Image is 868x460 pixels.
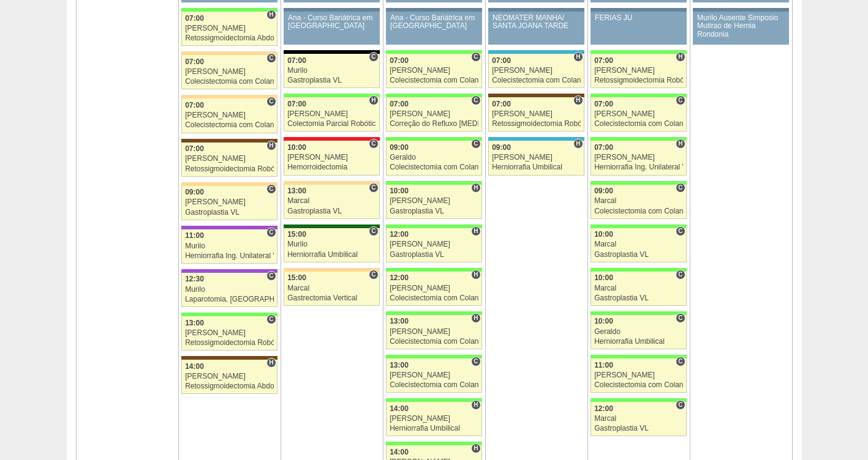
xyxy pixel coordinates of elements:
a: C 09:00 Marcal Colecistectomia com Colangiografia VL [591,185,686,219]
div: Murilo [287,240,376,248]
div: Retossigmoidectomia Robótica [185,339,274,347]
span: 07:00 [185,14,204,23]
span: Hospital [471,226,480,236]
div: Colecistectomia com Colangiografia VL [185,78,274,86]
span: 14:00 [390,448,409,456]
div: Colecistectomia com Colangiografia VL [390,163,478,171]
div: Retossigmoidectomia Robótica [594,76,683,84]
div: Key: Brasil [284,94,379,97]
div: Colecistectomia com Colangiografia VL [594,207,683,215]
div: [PERSON_NAME] [390,110,478,118]
a: C 12:00 Marcal Gastroplastia VL [591,402,686,436]
span: 10:00 [594,230,613,239]
span: 13:00 [390,361,409,369]
a: C 07:00 Murilo Gastroplastia VL [284,54,379,88]
div: Key: Brasil [386,224,481,228]
a: C 09:00 [PERSON_NAME] Gastroplastia VL [181,186,277,220]
span: 07:00 [390,56,409,65]
div: Key: Brasil [386,311,481,315]
div: Key: Aviso [591,8,686,12]
div: Herniorrafia Umbilical [492,163,581,171]
a: C 13:00 Marcal Gastroplastia VL [284,185,379,219]
div: NEOMATER MANHÃ/ SANTA JOANA TARDE [492,14,580,30]
span: Hospital [471,270,480,280]
span: 07:00 [287,56,306,65]
div: Correção do Refluxo [MEDICAL_DATA] esofágico Robótico [390,120,478,128]
span: Hospital [369,95,378,105]
span: Consultório [369,183,378,193]
div: Key: Brasil [386,181,481,185]
div: Gastroplastia VL [594,425,683,432]
span: 09:00 [594,187,613,195]
span: Consultório [266,228,276,237]
div: Colecistectomia com Colangiografia VL [185,121,274,129]
div: Ana - Curso Bariátrica em [GEOGRAPHIC_DATA] [390,14,478,30]
span: Consultório [676,357,685,366]
span: Consultório [676,313,685,323]
div: [PERSON_NAME] [390,328,478,336]
a: C 15:00 Murilo Herniorrafia Umbilical [284,228,379,262]
div: Colectomia Parcial Robótica [287,120,376,128]
span: 07:00 [492,56,511,65]
span: 07:00 [185,101,204,109]
div: Key: Brasil [591,181,686,185]
div: [PERSON_NAME] [185,329,274,337]
span: 07:00 [185,144,204,153]
a: C 11:00 [PERSON_NAME] Colecistectomia com Colangiografia VL [591,358,686,393]
span: Hospital [573,52,583,62]
span: 13:00 [185,319,204,327]
div: Key: Brasil [181,313,277,316]
div: Murilo [185,286,274,294]
span: 12:00 [594,404,613,413]
span: Consultório [471,52,480,62]
div: Key: Brasil [591,355,686,358]
span: Hospital [573,139,583,149]
span: Consultório [676,95,685,105]
span: 10:00 [594,273,613,282]
div: Herniorrafia Ing. Unilateral VL [594,163,683,171]
span: Consultório [266,97,276,106]
div: Key: Brasil [591,94,686,97]
a: H 10:00 [PERSON_NAME] Gastroplastia VL [386,185,481,219]
span: 07:00 [594,100,613,108]
div: Key: Santa Joana [181,139,277,143]
div: Colecistectomia com Colangiografia VL [390,381,478,389]
div: Key: Brasil [386,50,481,54]
span: Consultório [266,314,276,324]
div: Herniorrafia Umbilical [287,251,376,259]
div: [PERSON_NAME] [287,110,376,118]
div: [PERSON_NAME] [594,371,683,379]
div: Gastroplastia VL [287,76,376,84]
div: Retossigmoidectomia Robótica [492,120,581,128]
span: 14:00 [185,362,204,371]
div: Key: Aviso [488,8,584,12]
a: H 12:00 [PERSON_NAME] Colecistectomia com Colangiografia VL [386,272,481,306]
span: 13:00 [287,187,306,195]
span: 09:00 [390,143,409,152]
div: [PERSON_NAME] [185,155,274,163]
span: 09:00 [185,188,204,196]
div: Key: Brasil [591,137,686,141]
div: Key: Bartira [181,95,277,98]
div: Marcal [594,197,683,205]
div: [PERSON_NAME] [390,67,478,75]
span: Hospital [471,400,480,410]
span: Hospital [266,10,276,20]
div: Marcal [594,415,683,423]
div: Key: IFOR [181,226,277,229]
span: Consultório [471,139,480,149]
span: 07:00 [287,100,306,108]
span: 11:00 [185,231,204,240]
div: Murilo [287,67,376,75]
a: C 07:00 [PERSON_NAME] Colecistectomia com Colangiografia VL [181,98,277,133]
div: Key: Neomater [488,137,584,141]
a: H 07:00 [PERSON_NAME] Herniorrafia Ing. Unilateral VL [591,141,686,175]
div: Key: Brasil [591,50,686,54]
a: H 07:00 [PERSON_NAME] Retossigmoidectomia Robótica [591,54,686,88]
div: [PERSON_NAME] [185,111,274,119]
div: Murilo Ausente Simposio Mutirao de Hernia Rondonia [697,14,785,39]
a: H 07:00 [PERSON_NAME] Retossigmoidectomia Robótica [181,143,277,177]
div: Key: Brasil [591,311,686,315]
div: Key: Blanc [284,50,379,54]
div: Key: Santa Joana [488,94,584,97]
